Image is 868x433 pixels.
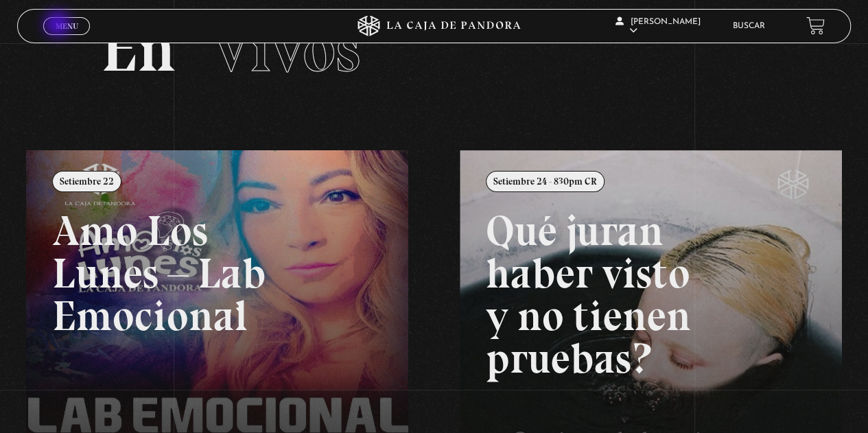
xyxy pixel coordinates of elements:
[51,33,83,43] span: Cerrar
[806,16,825,35] a: View your shopping cart
[101,16,768,82] h2: En
[733,22,765,30] a: Buscar
[211,10,360,88] span: Vivos
[56,22,78,30] span: Menu
[615,18,701,35] span: [PERSON_NAME]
